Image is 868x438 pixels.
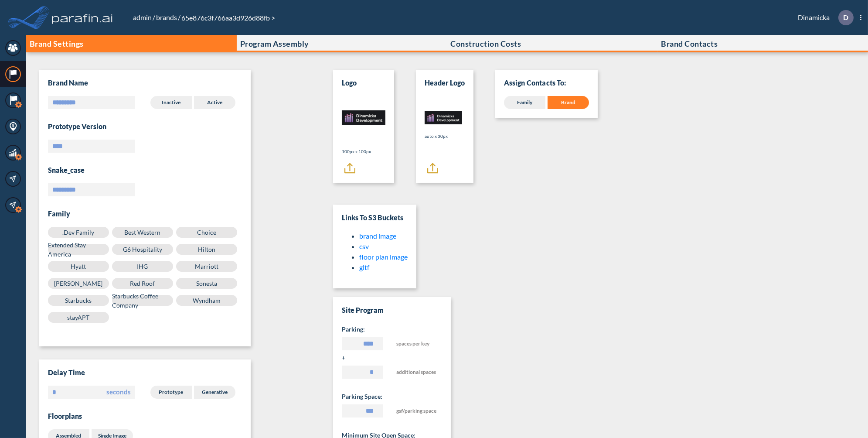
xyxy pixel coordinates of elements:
div: Dinamicka [785,10,861,25]
a: floor plan image [359,253,408,261]
div: Family [504,96,545,109]
p: 100px x 100px [342,148,385,155]
button: Program Assembly [237,35,447,52]
img: Logo header [425,111,462,124]
label: Active [194,96,235,109]
label: Prototype [150,386,192,399]
button: Brand Contacts [657,35,868,52]
label: Hyatt [48,261,109,272]
label: Choice [176,227,237,238]
label: Best Western [112,227,173,238]
img: logo [50,9,115,26]
h3: Floorplans [48,412,242,421]
p: Assign Contacts To: [504,79,589,87]
h5: Parking space: [342,392,442,401]
span: additional spaces [396,366,438,382]
h3: Header Logo [425,79,465,87]
button: Construction Costs [447,35,658,52]
li: / [155,12,180,23]
p: auto x 30px [425,133,462,140]
label: Marriott [176,261,237,272]
h3: Links to S3 Buckets [342,213,408,222]
a: brands [155,13,178,21]
h3: Delay time [48,368,242,377]
label: [PERSON_NAME] [48,278,109,289]
li: / [132,12,155,23]
label: Generative [194,386,235,399]
a: csv [359,242,369,250]
label: .Dev Family [48,227,109,238]
p: Brand Settings [30,39,84,48]
h3: Site Program [342,306,442,315]
label: Inactive [150,96,192,109]
p: Brand Contacts [661,39,718,48]
a: brand image [359,232,396,240]
h3: Brand Name [48,79,88,87]
h3: Prototype Version [48,122,242,131]
span: spaces per key [396,337,438,353]
h5: + [342,353,442,362]
p: Construction Costs [451,39,521,48]
label: Hilton [176,244,237,255]
label: IHG [112,261,173,272]
label: Wyndham [176,295,237,306]
h3: Logo [342,79,357,87]
span: 65e876c3f766aa3d926d88fb > [180,14,276,22]
p: D [843,14,848,21]
label: Starbucks [48,295,109,306]
label: Starbucks Coffee Company [112,295,173,306]
label: stayAPT [48,312,109,323]
button: Brand Settings [26,35,237,52]
label: Red Roof [112,278,173,289]
p: Program Assembly [240,39,309,48]
label: G6 Hospitality [112,244,173,255]
div: Brand [548,96,589,109]
span: gsf/parking space [396,404,438,421]
h3: Family [48,209,242,218]
img: Logo [342,96,385,140]
label: Sonesta [176,278,237,289]
label: Extended Stay America [48,244,109,255]
h3: snake_case [48,166,242,175]
h5: Parking: [342,325,442,334]
a: admin [132,13,153,21]
a: gltf [359,263,369,271]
